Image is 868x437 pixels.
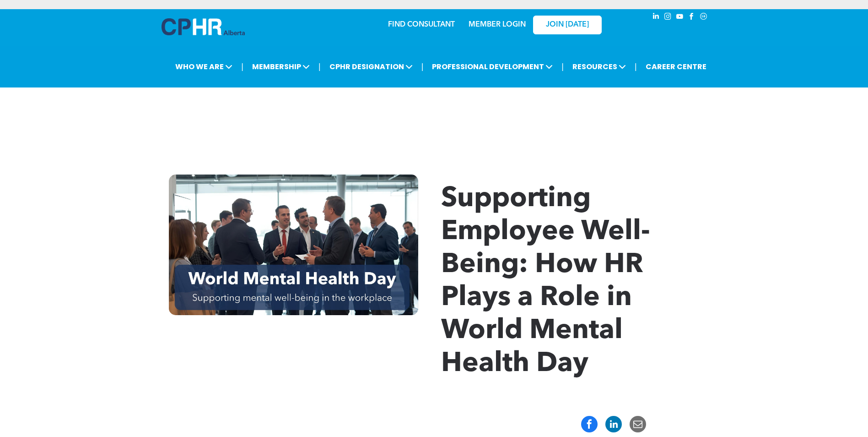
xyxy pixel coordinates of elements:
li: | [318,57,321,76]
span: Supporting Employee Well-Being: How HR Plays a Role in World Mental Health Day [441,186,650,378]
a: linkedin [651,11,661,24]
a: youtube [675,11,685,24]
span: PROFESSIONAL DEVELOPMENT [429,58,555,75]
li: | [635,57,637,76]
span: CPHR DESIGNATION [327,58,415,75]
span: JOIN [DATE] [546,21,589,29]
a: Social network [699,11,709,24]
a: MEMBER LOGIN [469,21,526,28]
li: | [561,57,564,76]
span: WHO WE ARE [173,58,235,75]
a: facebook [687,11,697,24]
a: CAREER CENTRE [643,58,709,75]
img: A blue and white logo for cp alberta [162,18,245,35]
a: instagram [663,11,673,24]
a: JOIN [DATE] [533,16,602,34]
li: | [421,57,424,76]
a: FIND CONSULTANT [388,21,455,28]
span: MEMBERSHIP [249,58,313,75]
span: RESOURCES [570,58,629,75]
li: | [241,57,243,76]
